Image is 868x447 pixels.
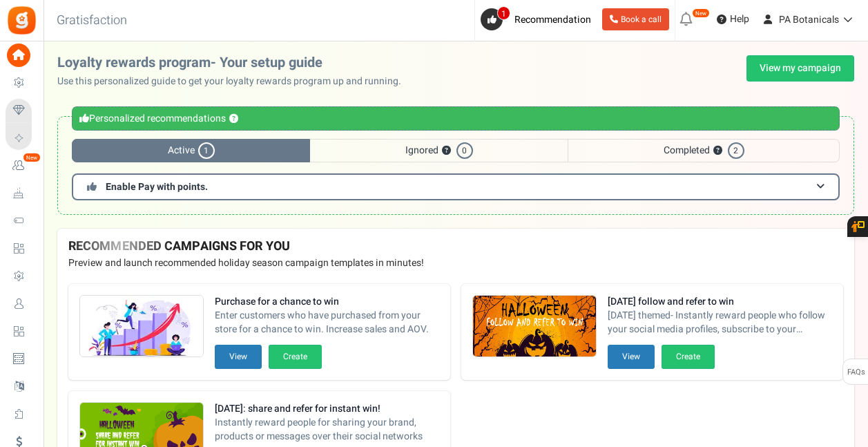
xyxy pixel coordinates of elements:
em: New [23,153,41,162]
img: Recommended Campaigns [473,296,596,358]
button: Create [662,345,715,369]
button: ? [713,146,722,155]
p: Use this personalized guide to get your loyalty rewards program up and running. [57,75,412,88]
button: Create [269,345,322,369]
h2: Loyalty rewards program- Your setup guide [57,55,412,70]
img: Recommended Campaigns [80,296,203,358]
span: [DATE] themed- Instantly reward people who follow your social media profiles, subscribe to your n... [608,309,832,336]
button: View [215,345,262,369]
span: Recommendation [514,12,591,27]
strong: [DATE]: share and refer for instant win! [215,402,439,416]
span: Enable Pay with points. [106,180,208,194]
a: Help [711,8,755,30]
a: New [6,154,37,178]
button: ? [442,146,451,155]
span: FAQs [847,359,865,386]
span: 0 [456,142,473,159]
strong: [DATE] follow and refer to win [608,295,832,309]
div: Personalized recommendations [72,106,840,131]
span: Active [72,139,310,162]
em: New [692,8,710,18]
strong: Purchase for a chance to win [215,295,439,309]
span: Ignored [310,139,568,162]
span: Instantly reward people for sharing your brand, products or messages over their social networks [215,416,439,444]
a: Book a call [602,8,669,30]
button: ? [229,115,238,124]
span: Enter customers who have purchased from your store for a chance to win. Increase sales and AOV. [215,309,439,336]
h3: Gratisfaction [41,7,142,35]
h4: RECOMMENDED CAMPAIGNS FOR YOU [68,240,843,254]
span: Help [726,12,749,26]
a: 1 Recommendation [481,8,597,30]
span: PA Botanicals [779,12,839,27]
span: 1 [497,6,510,20]
span: 2 [728,142,744,159]
a: View my campaign [746,55,854,82]
span: 1 [198,142,215,159]
img: Gratisfaction [6,5,37,36]
p: Preview and launch recommended holiday season campaign templates in minutes! [68,256,843,270]
button: View [608,345,655,369]
span: Completed [568,139,840,162]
